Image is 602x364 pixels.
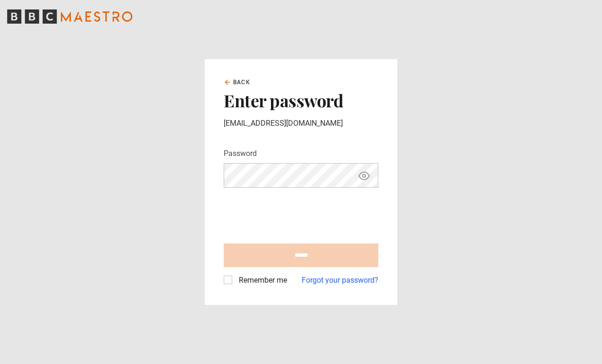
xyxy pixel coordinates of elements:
[233,78,250,87] span: Back
[224,118,378,129] p: [EMAIL_ADDRESS][DOMAIN_NAME]
[224,78,250,87] a: Back
[224,90,378,110] h2: Enter password
[302,275,378,286] a: Forgot your password?
[356,167,372,184] button: Show password
[224,148,257,159] label: Password
[235,275,287,286] label: Remember me
[224,195,367,232] iframe: reCAPTCHA
[7,9,132,24] svg: BBC Maestro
